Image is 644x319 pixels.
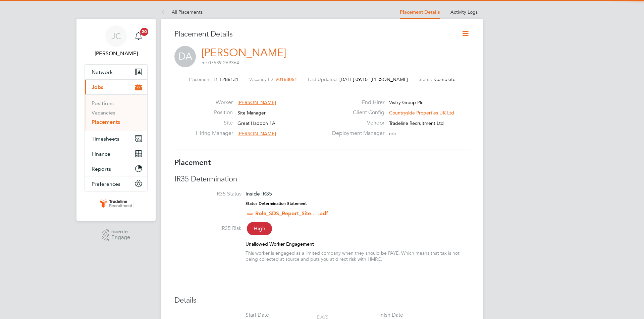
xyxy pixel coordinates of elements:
span: P286131 [220,76,238,82]
span: DA [174,46,196,67]
span: Jack Cordell [85,50,148,58]
span: Great Haddon 1A [237,120,275,126]
div: Start Date [246,312,269,319]
div: Unallowed Worker Engagement [246,241,470,247]
h3: IR35 Determination [174,174,470,184]
a: Powered byEngage [102,229,130,242]
label: Hiring Manager [196,130,233,137]
label: Worker [196,99,233,106]
a: Go to home page [85,198,148,209]
a: All Placements [161,9,203,15]
a: Vacancies [92,109,115,116]
span: Finance [92,151,110,157]
button: Network [85,65,147,79]
span: 20 [140,28,148,36]
a: Activity Logs [450,9,478,15]
label: Last Updated [308,76,337,82]
label: Deployment Manager [328,130,384,137]
span: Preferences [92,181,120,187]
label: IR35 Risk [174,225,241,232]
div: Finish Date [376,312,403,319]
span: Tradeline Recruitment Ltd [389,120,444,126]
button: Timesheets [85,131,147,146]
span: Complete [434,76,455,82]
span: Vistry Group Plc [389,99,423,105]
a: JC[PERSON_NAME] [85,25,148,58]
a: Placements [92,119,120,125]
span: m: 07539 269364 [202,60,239,66]
span: Countryside Properties UK Ltd [389,110,454,116]
a: 20 [132,25,145,47]
button: Preferences [85,176,147,191]
label: Vacancy ID [249,76,273,82]
nav: Main navigation [76,19,156,221]
a: [PERSON_NAME] [202,46,286,59]
a: Placement Details [400,9,440,15]
h3: Placement Details [174,29,451,39]
div: Jobs [85,94,147,131]
img: tradelinerecruitment-logo-retina.png [99,198,133,209]
label: IR35 Status [174,190,241,197]
span: [DATE] 09:10 - [339,76,371,82]
span: [PERSON_NAME] [371,76,408,82]
span: JC [111,32,121,41]
button: Reports [85,161,147,176]
span: [PERSON_NAME] [237,99,276,105]
label: End Hirer [328,99,384,106]
label: Placement ID [189,76,217,82]
a: Role_SDS_Report_Site... .pdf [255,210,328,217]
div: This worker is engaged as a limited company when they should be PAYE. Which means that tax is not... [246,250,470,262]
span: Timesheets [92,136,119,142]
span: Reports [92,166,111,172]
b: Placement [174,158,211,167]
span: Engage [111,235,130,240]
span: n/a [389,131,396,137]
span: [PERSON_NAME] [237,131,276,137]
a: Positions [92,100,114,106]
label: Status [419,76,432,82]
label: Client Config [328,109,384,116]
h3: Details [174,296,470,305]
span: Inside IR35 [246,190,272,197]
span: Site Manager [237,110,266,116]
span: High [247,222,272,235]
span: V0168051 [275,76,297,82]
label: Vendor [328,119,384,127]
span: Powered by [111,229,130,235]
span: Jobs [92,84,103,90]
button: Finance [85,146,147,161]
strong: Status Determination Statement [246,201,307,206]
button: Jobs [85,80,147,94]
label: Position [196,109,233,116]
label: Site [196,119,233,127]
span: Network [92,69,113,75]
